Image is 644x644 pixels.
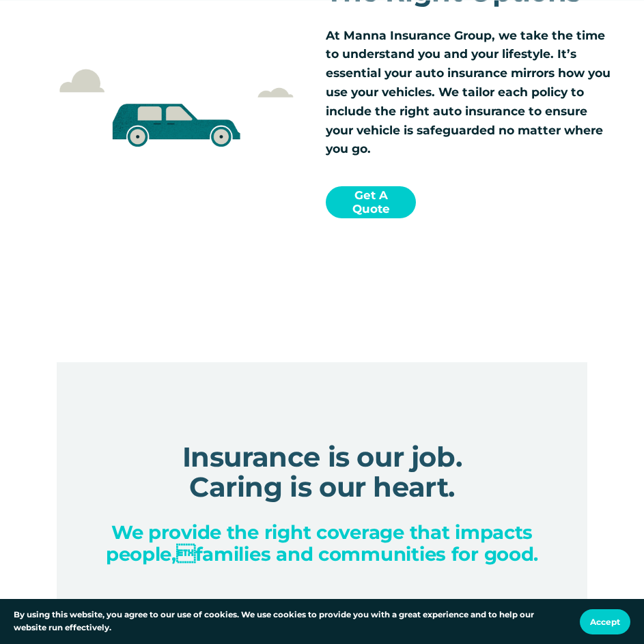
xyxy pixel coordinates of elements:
[14,609,566,634] p: By using this website, you agree to our use of cookies. We use cookies to provide you with a grea...
[182,440,462,503] span: Insurance is our job. Caring is our heart.
[106,521,538,566] span: We provide the right coverage that impacts people,families and communities for good.
[326,186,416,218] a: Get a Quote
[580,609,630,634] button: Accept
[326,26,612,159] p: At Manna Insurance Group, we take the time to understand you and your lifestyle. It’s essential y...
[590,617,620,627] span: Accept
